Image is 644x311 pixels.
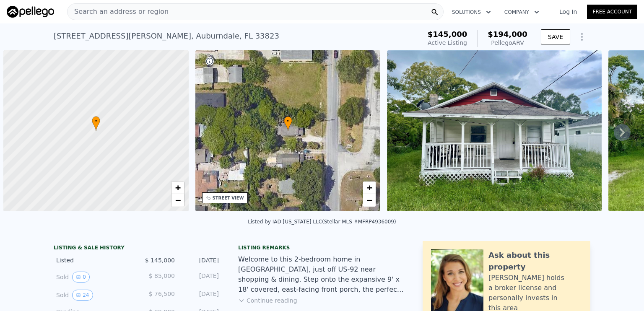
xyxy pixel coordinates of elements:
span: − [175,195,180,205]
div: Sold [56,290,131,301]
span: Active Listing [428,39,467,46]
div: • [92,116,100,131]
button: SAVE [541,29,570,44]
div: STREET VIEW [213,195,244,201]
div: Pellego ARV [488,39,527,47]
div: Listed [56,256,131,264]
img: Pellego [7,6,54,18]
div: Listed by IAD [US_STATE] LLC (Stellar MLS #MFRP4936009) [248,219,396,225]
div: Welcome to this 2-bedroom home in [GEOGRAPHIC_DATA], just off US-92 near shopping & dining. Step ... [238,254,406,295]
img: Sale: 167536503 Parcel: 31356611 [387,50,602,211]
span: $145,000 [428,30,467,39]
button: View historical data [72,290,93,301]
button: Show Options [574,29,590,45]
div: [DATE] [182,256,219,264]
span: − [367,195,372,205]
span: + [175,182,180,193]
button: Continue reading [238,296,297,305]
div: Ask about this property [488,249,582,273]
div: [STREET_ADDRESS][PERSON_NAME] , Auburndale , FL 33823 [54,30,279,42]
span: • [92,117,100,125]
a: Zoom in [363,181,376,194]
button: View historical data [72,272,90,282]
a: Zoom in [171,181,184,194]
div: Listing remarks [238,244,406,251]
a: Zoom out [171,194,184,207]
span: $ 85,000 [149,272,175,279]
a: Free Account [587,5,637,19]
div: [DATE] [182,290,219,301]
div: Sold [56,272,131,282]
div: LISTING & SALE HISTORY [54,244,221,253]
span: $ 145,000 [145,257,175,264]
button: Solutions [445,5,498,20]
a: Log In [549,8,587,16]
span: • [284,117,292,125]
div: • [284,116,292,131]
button: Company [498,5,546,20]
span: Search an address or region [68,7,169,17]
span: $ 76,500 [149,290,175,297]
div: [DATE] [182,272,219,282]
span: + [367,182,372,193]
a: Zoom out [363,194,376,207]
span: $194,000 [488,30,527,39]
